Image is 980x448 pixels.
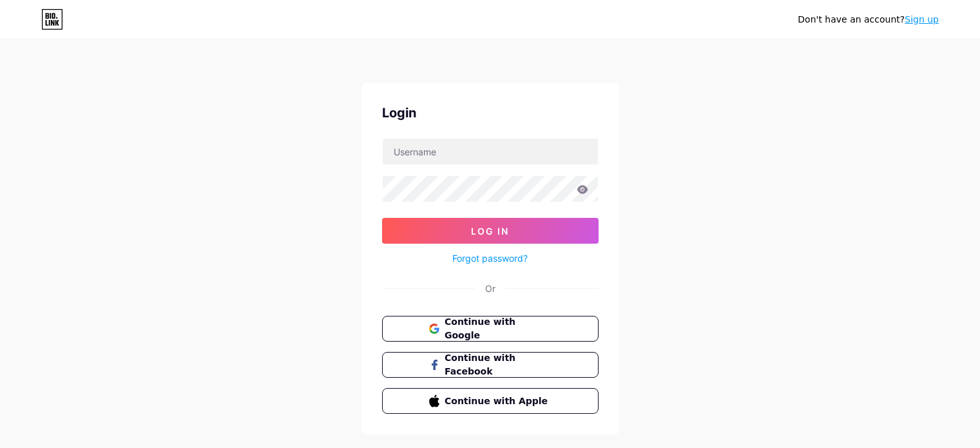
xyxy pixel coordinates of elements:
[798,13,939,26] div: Don't have an account?
[383,139,598,164] input: Username
[485,282,495,295] div: Or
[452,251,528,265] a: Forgot password?
[382,352,599,378] button: Continue with Facebook
[382,218,599,244] button: Log In
[445,351,551,378] span: Continue with Facebook
[471,226,509,237] span: Log In
[382,316,599,342] button: Continue with Google
[905,14,939,24] a: Sign up
[382,103,599,122] div: Login
[382,388,599,414] button: Continue with Apple
[445,315,551,342] span: Continue with Google
[445,394,551,408] span: Continue with Apple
